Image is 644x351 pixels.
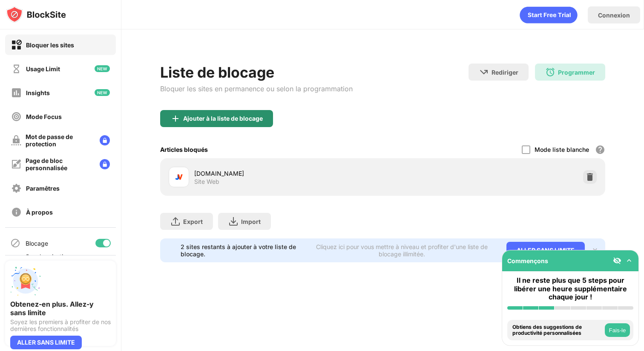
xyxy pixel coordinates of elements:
[625,256,633,265] img: omni-setup-toggle.svg
[160,84,353,93] div: Bloquer les sites en permanence ou selon la programmation
[194,169,383,178] div: [DOMAIN_NAME]
[592,247,598,254] img: x-button.svg
[11,183,22,194] img: settings-off.svg
[26,65,60,73] div: Usage Limit
[10,238,20,248] img: blocking-icon.svg
[613,256,621,265] img: eye-not-visible.svg
[598,12,630,19] div: Connexion
[95,65,110,72] img: new-icon.svg
[241,218,261,225] div: Import
[183,115,263,122] div: Ajouter à la liste de blocage
[26,240,48,247] div: Blocage
[160,64,353,81] div: Liste de blocage
[100,135,110,145] img: lock-menu.svg
[26,89,50,96] div: Insights
[26,41,74,49] div: Bloquer les sites
[26,185,60,192] div: Paramêtres
[174,172,184,182] img: favicons
[183,218,203,225] div: Export
[26,209,53,216] div: À propos
[11,64,22,74] img: time-usage-off.svg
[26,253,69,275] div: Synchronisation avec d'autres appareils
[11,40,22,50] img: block-on.svg
[26,157,93,171] div: Page de bloc personnalisée
[10,266,41,296] img: push-unlimited.svg
[11,135,21,145] img: password-protection-off.svg
[605,323,630,337] button: Fais-le
[11,111,22,122] img: focus-off.svg
[95,89,110,96] img: new-icon.svg
[492,69,518,76] div: Rediriger
[194,178,219,186] div: Site Web
[10,319,111,332] div: Soyez les premiers à profiter de nos dernières fonctionnalités
[11,159,21,169] img: customize-block-page-off.svg
[535,146,589,153] div: Mode liste blanche
[10,300,111,317] div: Obtenez-en plus. Allez-y sans limite
[6,6,66,23] img: logo-blocksite.svg
[507,257,548,264] div: Commençons
[10,336,82,349] div: ALLER SANS LIMITE
[512,324,603,336] div: Obtiens des suggestions de productivité personnalisées
[26,133,93,148] div: Mot de passe de protection
[160,146,208,153] div: Articles bloqués
[11,207,22,218] img: about-off.svg
[558,69,595,76] div: Programmer
[520,6,578,23] div: animation
[181,243,302,258] div: 2 sites restants à ajouter à votre liste de blocage.
[26,113,62,120] div: Mode Focus
[506,242,585,259] div: ALLER SANS LIMITE
[507,276,633,301] div: Il ne reste plus que 5 steps pour libérer une heure supplémentaire chaque jour !
[308,243,496,258] div: Cliquez ici pour vous mettre à niveau et profiter d'une liste de blocage illimitée.
[100,159,110,169] img: lock-menu.svg
[11,87,22,98] img: insights-off.svg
